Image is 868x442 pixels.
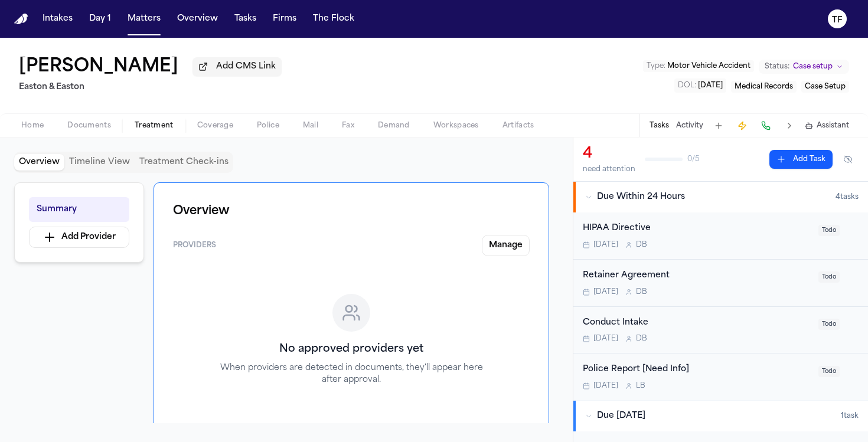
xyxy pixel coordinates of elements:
span: Todo [818,319,840,330]
span: Documents [67,121,111,130]
button: Activity [676,121,703,130]
span: Status: [765,62,789,71]
button: Tasks [230,8,261,30]
span: Demand [378,121,410,130]
h2: Easton & Easton [19,80,282,94]
span: [DATE] [698,82,723,89]
button: Create Immediate Task [734,117,750,134]
div: Open task: Police Report [Need Info] [573,353,868,400]
p: When providers are detected in documents, they'll appear here after approval. [219,362,484,386]
button: Intakes [38,8,77,30]
button: Day 1 [84,8,116,30]
span: D B [636,287,647,297]
span: Mail [303,121,318,130]
div: Open task: HIPAA Directive [573,212,868,260]
button: Edit Type: Motor Vehicle Accident [643,60,754,72]
span: D B [636,240,647,250]
span: DOL : [678,82,696,89]
span: Case Setup [805,83,846,90]
button: Edit matter name [19,57,178,78]
button: Due Within 24 Hours4tasks [573,182,868,212]
span: 1 task [841,411,859,421]
span: Workspaces [433,121,479,130]
span: Medical Records [735,83,793,90]
h1: [PERSON_NAME] [19,57,178,78]
span: Fax [342,121,354,130]
button: Overview [172,8,223,30]
button: Treatment Check-ins [135,154,233,171]
span: Case setup [793,62,833,71]
div: 4 [583,145,635,163]
button: Make a Call [758,117,774,134]
button: Edit service: Medical Records [731,81,797,93]
div: Retainer Agreement [583,269,811,283]
button: Timeline View [64,154,135,171]
span: [DATE] [593,287,618,297]
button: Add Task [769,150,833,169]
button: Edit DOL: 2025-08-14 [674,78,726,93]
a: Home [14,14,28,25]
span: Type : [647,63,665,70]
span: [DATE] [593,240,618,250]
span: L B [636,381,645,391]
h3: No approved providers yet [279,341,423,358]
div: need attention [583,165,635,174]
button: Add Provider [29,227,129,248]
button: Assistant [805,121,849,130]
button: Add Task [710,117,727,134]
span: Assistant [817,121,849,130]
span: Todo [818,225,840,236]
button: Summary [29,197,129,222]
span: Treatment [135,121,174,130]
span: Motor Vehicle Accident [667,63,750,70]
button: Matters [123,8,165,30]
div: Police Report [Need Info] [583,363,811,376]
span: Coverage [197,121,233,130]
h1: Overview [173,202,530,221]
span: Providers [173,241,216,250]
span: Todo [818,271,840,283]
button: Add CMS Link [192,57,282,76]
span: Todo [818,366,840,377]
span: 0 / 5 [687,155,700,164]
span: D B [636,334,647,343]
button: Due [DATE]1task [573,401,868,431]
button: Firms [268,8,301,30]
button: Change status from Case setup [759,60,849,74]
span: Due Within 24 Hours [597,191,685,203]
span: Police [257,121,279,130]
div: Conduct Intake [583,316,811,330]
span: Home [21,121,44,130]
button: Edit service: Case Setup [801,81,849,93]
button: Overview [14,154,64,171]
span: [DATE] [593,381,618,391]
span: [DATE] [593,334,618,343]
span: Artifacts [502,121,534,130]
button: Hide completed tasks (⌘⇧H) [837,150,859,169]
button: Tasks [650,121,669,130]
button: Manage [482,235,530,256]
span: Add CMS Link [216,61,276,73]
button: The Flock [308,8,359,30]
span: Due [DATE] [597,410,645,422]
span: 4 task s [836,192,859,202]
div: HIPAA Directive [583,222,811,235]
div: Open task: Conduct Intake [573,307,868,354]
div: Open task: Retainer Agreement [573,260,868,307]
img: Finch Logo [14,14,28,25]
